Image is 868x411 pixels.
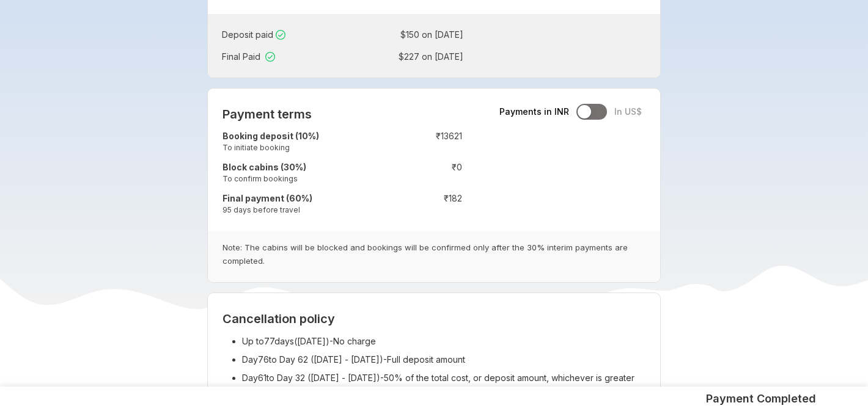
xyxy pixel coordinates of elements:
[383,190,389,221] td: :
[223,193,312,203] strong: Final payment (60%)
[351,26,463,43] td: $ 150 on [DATE]
[223,107,462,122] h2: Payment terms
[222,24,347,46] td: Deposit paid
[223,311,646,326] h2: Cancellation policy
[223,162,306,172] strong: Block cabins (30%)
[208,231,661,282] small: Note: The cabins will be blocked and bookings will be confirmed only after the 30% interim paymen...
[706,391,816,406] h5: Payment Completed
[614,106,642,118] span: In US$
[389,128,462,159] td: ₹ 13621
[347,24,351,46] td: :
[383,159,389,190] td: :
[389,190,462,221] td: ₹ 182
[347,46,351,68] td: :
[223,205,383,215] small: 95 days before travel
[222,46,347,68] td: Final Paid
[223,131,319,141] strong: Booking deposit (10%)
[223,142,383,153] small: To initiate booking
[383,128,389,159] td: :
[242,351,646,369] li: Day 76 to Day 62 ( [DATE] - [DATE] ) - Full deposit amount
[499,106,569,118] span: Payments in INR
[351,48,463,65] td: $ 227 on [DATE]
[223,173,383,184] small: To confirm bookings
[242,369,646,387] li: Day 61 to Day 32 ( [DATE] - [DATE] ) - 50% of the total cost, or deposit amount, whichever is gre...
[242,332,646,351] li: Up to 77 days( [DATE] ) - No charge
[389,159,462,190] td: ₹ 0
